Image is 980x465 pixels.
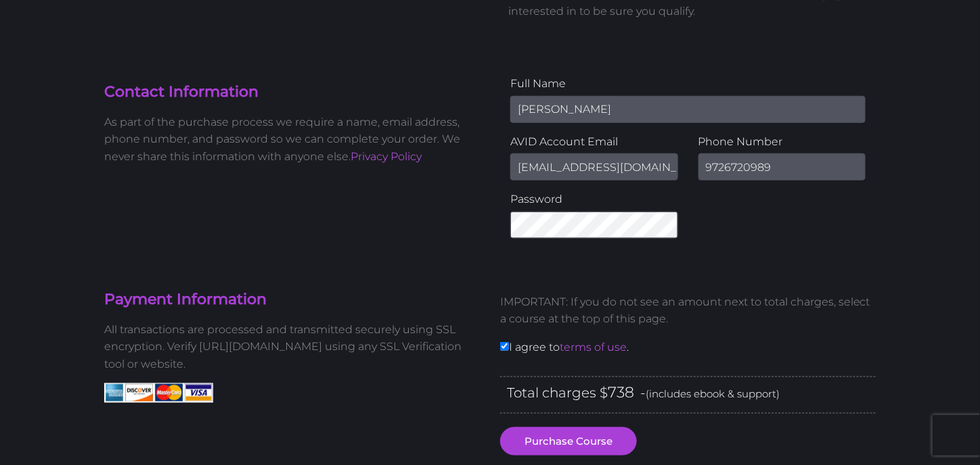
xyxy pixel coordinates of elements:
[104,82,480,103] h4: Contact Information
[500,293,876,328] p: IMPORTANT: If you do not see an amount next to total charges, select a course at the top of this ...
[104,321,480,373] p: All transactions are processed and transmitted securely using SSL encryption. Verify [URL][DOMAIN...
[510,75,866,93] label: Full Name
[560,341,627,353] a: terms of use
[104,383,213,403] img: American Express, Discover, MasterCard, Visa
[500,427,637,456] button: Purchase Course
[510,191,678,208] label: Password
[646,387,780,400] span: (includes ebook & support)
[490,283,886,376] div: I agree to .
[500,376,876,414] div: Total charges $ -
[698,133,866,151] label: Phone Number
[351,150,422,163] a: Privacy Policy
[104,289,480,310] h4: Payment Information
[510,133,678,151] label: AVID Account Email
[104,114,480,166] p: As part of the purchase process we require a name, email address, phone number, and password so w...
